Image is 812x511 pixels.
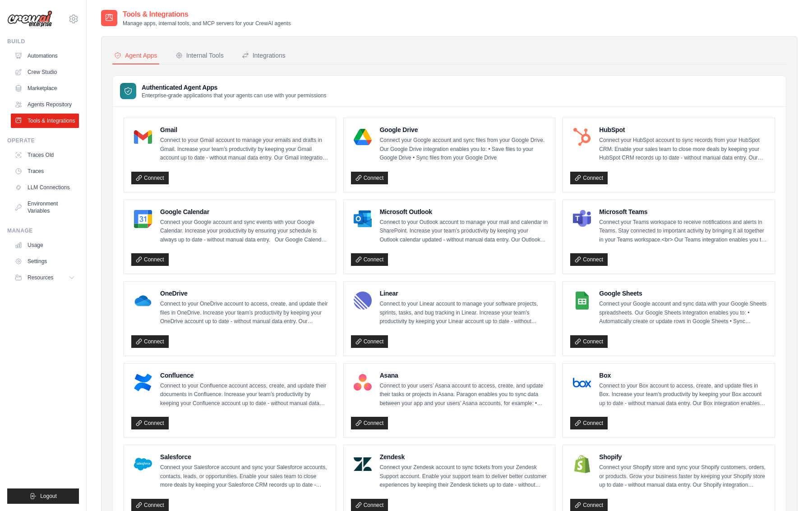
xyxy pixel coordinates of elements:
h4: OneDrive [160,289,328,298]
a: Tools & Integrations [11,114,79,128]
a: Connect [131,417,169,429]
a: Connect [351,335,388,348]
h4: Microsoft Outlook [380,207,548,216]
a: Crew Studio [11,65,79,79]
a: Automations [11,49,79,63]
img: Logo [7,10,52,27]
img: Box Logo [573,374,591,392]
img: Microsoft Outlook Logo [354,210,372,228]
a: Connect [570,253,608,266]
p: Connect to your Box account to access, create, and update files in Box. Increase your team’s prod... [599,382,767,408]
div: Integrations [242,51,286,60]
a: Connect [570,172,608,184]
img: Confluence Logo [134,374,152,392]
h4: Microsoft Teams [599,207,767,216]
p: Connect to your OneDrive account to access, create, and update their files in OneDrive. Increase ... [160,300,328,326]
h4: Asana [380,371,548,380]
p: Connect your Teams workspace to receive notifications and alerts in Teams. Stay connected to impo... [599,218,767,245]
a: Connect [351,417,388,429]
a: Connect [570,335,608,348]
h4: Gmail [160,125,328,134]
p: Connect your Google account and sync events with your Google Calendar. Increase your productivity... [160,218,328,245]
h4: Google Drive [380,125,548,134]
img: Google Drive Logo [354,128,372,146]
img: Zendesk Logo [354,455,372,473]
img: Google Sheets Logo [573,292,591,310]
img: Shopify Logo [573,455,591,473]
img: Gmail Logo [134,128,152,146]
div: Agent Apps [114,51,157,60]
a: Connect [351,172,388,184]
h4: Shopify [599,452,767,461]
h4: Google Calendar [160,207,328,216]
a: Connect [131,335,169,348]
p: Connect your Shopify store and sync your Shopify customers, orders, or products. Grow your busine... [599,463,767,490]
img: Microsoft Teams Logo [573,210,591,228]
button: Resources [11,270,79,285]
img: HubSpot Logo [573,128,591,146]
h4: Box [599,371,767,380]
h4: Google Sheets [599,289,767,298]
img: Linear Logo [354,292,372,310]
p: Connect to your Outlook account to manage your mail and calendar in SharePoint. Increase your tea... [380,218,548,245]
a: Connect [131,253,169,266]
a: Settings [11,254,79,269]
a: Usage [11,238,79,252]
button: Logout [7,488,79,504]
h4: HubSpot [599,125,767,134]
p: Connect to your Gmail account to manage your emails and drafts in Gmail. Increase your team’s pro... [160,136,328,163]
p: Manage apps, internal tools, and MCP servers for your CrewAI agents [123,20,291,27]
p: Connect to your users’ Asana account to access, create, and update their tasks or projects in Asa... [380,382,548,408]
h2: Tools & Integrations [123,9,291,20]
h4: Confluence [160,371,328,380]
p: Connect your Google account and sync data with your Google Sheets spreadsheets. Our Google Sheets... [599,300,767,326]
p: Connect to your Confluence account access, create, and update their documents in Confluence. Incr... [160,382,328,408]
p: Connect your Salesforce account and sync your Salesforce accounts, contacts, leads, or opportunit... [160,463,328,490]
div: Build [7,38,79,45]
h3: Authenticated Agent Apps [142,83,327,92]
p: Connect to your Linear account to manage your software projects, sprints, tasks, and bug tracking... [380,300,548,326]
a: Environment Variables [11,196,79,218]
img: Asana Logo [354,374,372,392]
a: Traces [11,164,79,178]
a: Traces Old [11,148,79,162]
a: LLM Connections [11,180,79,195]
div: Operate [7,137,79,144]
h4: Salesforce [160,452,328,461]
a: Connect [131,172,169,184]
p: Connect your HubSpot account to sync records from your HubSpot CRM. Enable your sales team to clo... [599,136,767,163]
p: Connect your Zendesk account to sync tickets from your Zendesk Support account. Enable your suppo... [380,463,548,490]
img: OneDrive Logo [134,292,152,310]
p: Enterprise-grade applications that your agents can use with your permissions [142,92,327,99]
a: Connect [351,253,388,266]
a: Marketplace [11,81,79,96]
a: Agents Repository [11,97,79,112]
a: Connect [570,417,608,429]
button: Agent Apps [112,47,159,64]
span: Logout [40,493,57,500]
button: Integrations [240,47,287,64]
div: Manage [7,227,79,234]
div: Internal Tools [175,51,224,60]
button: Internal Tools [174,47,226,64]
span: Resources [28,274,53,281]
h4: Linear [380,289,548,298]
img: Salesforce Logo [134,455,152,473]
p: Connect your Google account and sync files from your Google Drive. Our Google Drive integration e... [380,136,548,163]
h4: Zendesk [380,452,548,461]
img: Google Calendar Logo [134,210,152,228]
